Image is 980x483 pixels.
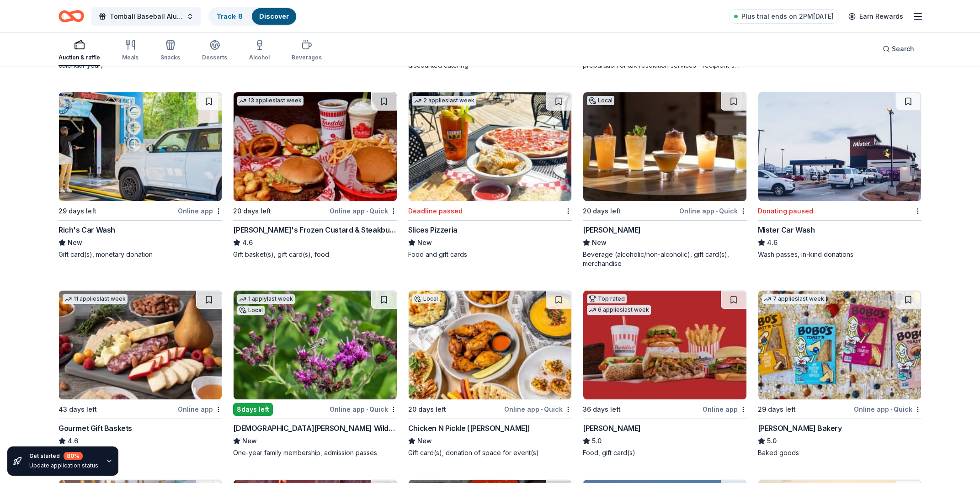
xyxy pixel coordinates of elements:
a: Image for Mister Car WashDonating pausedMister Car Wash4.6Wash passes, in-kind donations [758,92,921,259]
button: Track· 8Discover [208,7,297,26]
span: New [592,237,607,248]
img: Image for Slices Pizzeria [409,92,571,201]
button: Search [875,40,921,58]
div: 36 days left [583,404,621,415]
span: • [541,406,543,413]
div: Donating paused [758,206,813,217]
div: Auction & raffle [59,54,100,61]
div: Slices Pizzeria [408,224,458,235]
button: Alcohol [249,36,270,66]
span: New [417,435,432,446]
div: Local [587,96,614,105]
div: Online app Quick [854,403,921,415]
button: Beverages [292,36,322,66]
button: Snacks [160,36,180,66]
span: • [366,207,368,215]
div: 6 applies last week [587,305,651,315]
img: Image for Bobo's Bakery [758,291,921,399]
div: Top rated [587,294,627,303]
div: Beverage (alcoholic/non-alcoholic), gift card(s), merchandise [583,250,746,268]
div: Online app [178,403,222,415]
div: Local [237,306,265,315]
a: Discover [259,12,289,20]
span: 4.6 [68,435,78,446]
div: [PERSON_NAME] [583,224,641,235]
span: 5.0 [592,435,602,446]
a: Image for Chicken N Pickle (Webster)Local20 days leftOnline app•QuickChicken N Pickle ([PERSON_NA... [408,290,572,457]
button: Auction & raffle [59,36,100,66]
div: Food and gift cards [408,250,572,259]
img: Image for Lady Bird Johnson Wildflower Center [234,291,396,399]
button: Desserts [202,36,227,66]
a: Image for Gourmet Gift Baskets11 applieslast week43 days leftOnline appGourmet Gift Baskets4.6Gif... [59,290,222,457]
a: Image for Rich's Car Wash29 days leftOnline appRich's Car WashNewGift card(s), monetary donation [59,92,222,259]
img: Image for Mister Car Wash [758,92,921,201]
div: [PERSON_NAME] Bakery [758,423,842,434]
div: 13 applies last week [237,96,304,106]
div: Gift basket(s), gift card(s), food [233,250,397,259]
div: Rich's Car Wash [59,224,115,235]
div: 43 days left [59,404,97,415]
div: 29 days left [758,404,796,415]
span: Tomball Baseball Alumni Association 26th Annual Golf Tournament [110,11,183,22]
div: Online app [703,403,747,415]
span: 4.6 [767,237,778,248]
a: Track· 8 [217,12,243,20]
div: Online app [178,205,222,217]
div: Meals [122,54,138,61]
span: 5.0 [767,435,777,446]
div: 20 days left [233,206,271,217]
div: Online app Quick [330,205,397,217]
div: Online app Quick [330,403,397,415]
a: Home [59,5,84,27]
a: Image for Slices Pizzeria2 applieslast weekDeadline passedSlices PizzeriaNewFood and gift cards [408,92,572,259]
a: Image for Freddy's Frozen Custard & Steakburgers13 applieslast week20 days leftOnline app•Quick[P... [233,92,397,259]
span: New [68,237,82,248]
div: 2 applies last week [412,96,476,106]
div: 80 % [64,452,83,460]
a: Image for Bobo's Bakery7 applieslast week29 days leftOnline app•Quick[PERSON_NAME] Bakery5.0Baked... [758,290,921,457]
span: • [366,406,368,413]
div: Update application status [29,462,98,469]
button: Meals [122,36,138,66]
div: Deadline passed [408,206,463,217]
span: New [417,237,432,248]
div: 1 apply last week [237,294,295,304]
a: Image for AxelradLocal20 days leftOnline app•Quick[PERSON_NAME]NewBeverage (alcoholic/non-alcohol... [583,92,746,268]
div: Chicken N Pickle ([PERSON_NAME]) [408,423,530,434]
img: Image for Freddy's Frozen Custard & Steakburgers [234,92,396,201]
img: Image for Chicken N Pickle (Webster) [409,291,571,399]
span: 4.6 [242,237,253,248]
div: One-year family membership, admission passes [233,448,397,457]
div: 7 applies last week [762,294,826,304]
div: [PERSON_NAME] [583,423,641,434]
div: [DEMOGRAPHIC_DATA][PERSON_NAME] Wildflower Center [233,423,397,434]
a: Earn Rewards [843,8,909,25]
span: New [242,435,257,446]
div: Baked goods [758,448,921,457]
div: Beverages [292,54,322,61]
span: • [716,207,718,215]
img: Image for Portillo's [583,291,746,399]
a: Plus trial ends on 2PM[DATE] [729,9,839,24]
div: 20 days left [583,206,621,217]
div: Food, gift card(s) [583,448,746,457]
div: 20 days left [408,404,446,415]
div: 11 applies last week [63,294,128,304]
div: Wash passes, in-kind donations [758,250,921,259]
img: Image for Axelrad [583,92,746,201]
button: Tomball Baseball Alumni Association 26th Annual Golf Tournament [91,7,201,26]
div: 29 days left [59,206,96,217]
div: Gift card(s), donation of space for event(s) [408,448,572,457]
span: Plus trial ends on 2PM[DATE] [741,11,834,22]
div: Snacks [160,54,180,61]
img: Image for Rich's Car Wash [59,92,222,201]
div: Mister Car Wash [758,224,815,235]
span: • [890,406,892,413]
div: Gourmet Gift Baskets [59,423,132,434]
div: Gift card(s), monetary donation [59,250,222,259]
img: Image for Gourmet Gift Baskets [59,291,222,399]
div: Online app Quick [504,403,572,415]
div: Get started [29,452,98,460]
div: [PERSON_NAME]'s Frozen Custard & Steakburgers [233,224,397,235]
